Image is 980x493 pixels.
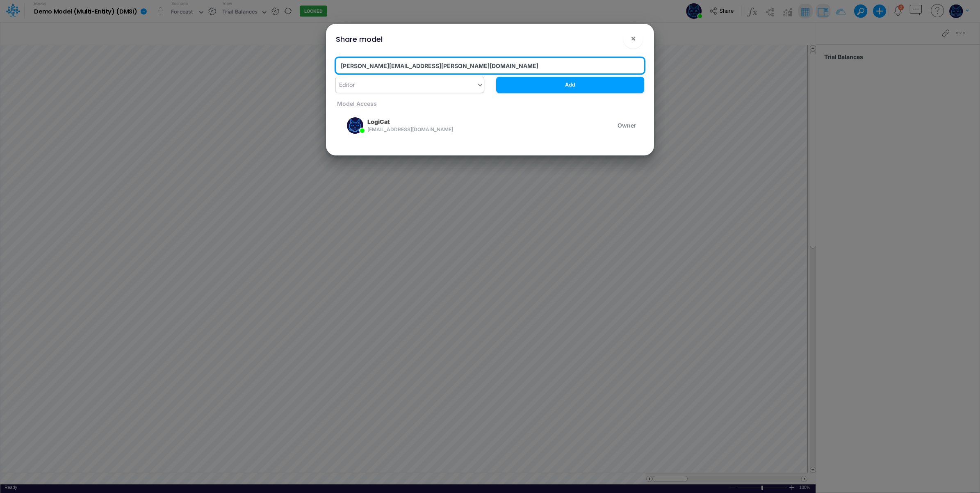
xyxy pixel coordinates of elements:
[367,126,453,133] span: [EMAIL_ADDRESS][DOMAIN_NAME]
[336,100,377,107] span: Model Access
[496,77,644,93] button: Add
[339,80,355,89] div: Editor
[367,117,390,126] p: LogiCat
[347,117,363,134] img: rounded user avatar
[336,34,383,45] div: Share model
[631,33,636,43] span: ×
[336,58,644,73] input: Invite user by email
[618,121,636,130] span: Owner
[623,29,643,48] button: Close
